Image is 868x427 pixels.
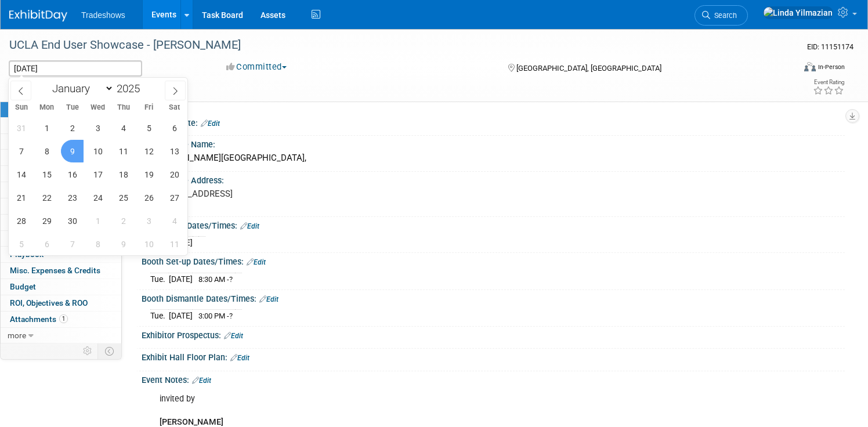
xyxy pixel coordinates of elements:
span: September 13, 2025 [163,140,186,162]
span: October 8, 2025 [86,233,109,255]
span: September 4, 2025 [112,117,135,139]
a: Edit [230,354,249,362]
span: Attachments [10,314,68,324]
span: Event ID: 11151174 [807,42,853,51]
span: September 20, 2025 [163,163,186,186]
a: Travel Reservations1 [1,150,121,165]
span: October 9, 2025 [112,233,135,255]
span: Wed [85,104,111,111]
span: September 9, 2025 [61,140,84,162]
a: Edit [259,295,279,303]
div: [PERSON_NAME][GEOGRAPHIC_DATA], [150,149,836,167]
img: Format-Inperson.png [804,62,816,71]
span: September 23, 2025 [61,186,84,209]
span: September 19, 2025 [138,163,160,186]
td: Tue. [150,310,169,322]
a: Sponsorships [1,215,121,230]
a: ROI, Objectives & ROO [1,295,121,311]
span: Thu [111,104,136,111]
span: 8:30 AM - [198,275,233,284]
td: Personalize Event Tab Strip [78,343,98,359]
span: October 10, 2025 [138,233,160,255]
span: September 24, 2025 [86,186,109,209]
b: [PERSON_NAME] [160,417,223,427]
span: September 7, 2025 [10,140,32,162]
span: Fri [136,104,162,111]
div: Event Notes: [142,371,845,386]
a: Search [695,5,748,26]
input: Year [114,82,149,95]
span: Sat [162,104,187,111]
a: Edit [192,377,211,385]
span: October 4, 2025 [163,209,186,232]
span: September 29, 2025 [35,209,58,232]
a: Edit [247,258,266,266]
span: September 15, 2025 [35,163,58,186]
span: September 28, 2025 [10,209,32,232]
span: September 22, 2025 [35,186,58,209]
td: Tue. [150,273,169,285]
span: September 5, 2025 [138,117,160,139]
input: Event Start Date - End Date [9,60,142,77]
a: Budget [1,279,121,295]
span: September 18, 2025 [112,163,135,186]
span: ROI, Objectives & ROO [10,298,88,307]
span: September 14, 2025 [10,163,32,186]
a: Shipments [1,198,121,214]
span: ? [229,275,233,284]
span: September 17, 2025 [86,163,109,186]
span: September 6, 2025 [163,117,186,139]
span: Mon [34,104,60,111]
a: Tasks [1,231,121,247]
a: Booth [1,118,121,133]
span: September 16, 2025 [61,163,84,186]
span: October 6, 2025 [35,233,58,255]
span: Tue [60,104,85,111]
span: September 11, 2025 [112,140,135,162]
div: Event Venue Address: [142,172,845,186]
div: Event Format [720,60,845,78]
a: Asset Reservations [1,166,121,182]
span: September 8, 2025 [35,140,58,162]
span: September 27, 2025 [163,186,186,209]
a: Edit [201,120,220,128]
a: Edit [224,332,243,340]
pre: [STREET_ADDRESS] [154,189,422,199]
div: Event Venue Name: [142,136,845,150]
td: Toggle Event Tabs [98,343,122,359]
a: Staff [1,134,121,150]
div: Event Rating [813,79,844,85]
div: Exhibit Hall Floor Plan: [142,349,845,364]
a: more [1,328,121,343]
span: October 11, 2025 [163,233,186,255]
span: Sun [9,104,34,111]
span: October 3, 2025 [138,209,160,232]
span: [GEOGRAPHIC_DATA], [GEOGRAPHIC_DATA] [516,64,661,73]
span: October 2, 2025 [112,209,135,232]
div: Event Website: [142,114,845,129]
span: October 1, 2025 [86,209,109,232]
div: In-Person [818,63,845,71]
span: September 21, 2025 [10,186,32,209]
span: September 25, 2025 [112,186,135,209]
span: October 5, 2025 [10,233,32,255]
td: [DATE] [169,310,193,322]
span: ? [229,312,233,320]
a: Attachments1 [1,312,121,327]
a: Edit [240,222,259,230]
span: 3:00 PM - [198,312,233,320]
select: Month [47,81,114,96]
div: Exhibit Hall Dates/Times: [142,217,845,232]
span: September 26, 2025 [138,186,160,209]
div: UCLA End User Showcase - [PERSON_NAME] [5,35,773,56]
a: Playbook [1,247,121,262]
div: Booth Set-up Dates/Times: [142,253,845,268]
img: Linda Yilmazian [763,6,833,19]
span: Misc. Expenses & Credits [10,266,100,275]
span: 1 [59,314,68,323]
span: August 31, 2025 [10,117,32,139]
span: September 10, 2025 [86,140,109,162]
span: September 3, 2025 [86,117,109,139]
button: Committed [222,61,291,73]
td: [DATE] [169,273,193,285]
